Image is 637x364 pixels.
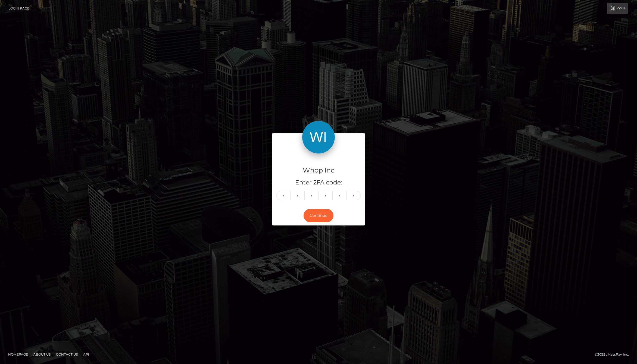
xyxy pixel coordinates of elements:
img: Whop Inc [302,121,335,153]
a: Contact Us [54,350,80,359]
h5: Enter 2FA code: [276,178,361,187]
a: Homepage [6,350,30,359]
a: Login Page [8,3,29,14]
h4: Whop Inc [276,166,361,175]
button: Continue [304,209,333,222]
a: Login [607,3,628,14]
div: © 2025 , MassPay Inc. [595,352,633,357]
a: About Us [31,350,53,359]
a: API [81,350,91,359]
